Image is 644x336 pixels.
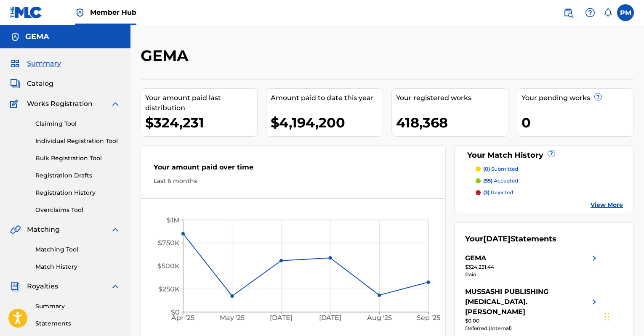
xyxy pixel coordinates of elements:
div: Help [582,4,599,21]
span: Matching [27,225,60,235]
img: Accounts [10,32,20,42]
a: SummarySummary [10,58,61,69]
tspan: [DATE] [270,314,293,322]
img: expand [110,225,120,235]
span: [DATE] [483,234,511,243]
tspan: May '25 [220,314,245,322]
img: expand [110,99,120,109]
span: Catalog [27,79,53,89]
a: Match History [35,262,120,271]
img: Works Registration [10,99,21,109]
img: search [563,8,573,18]
a: Bulk Registration Tool [35,154,120,163]
img: MLC Logo [10,6,43,19]
div: GEMA [465,253,486,263]
tspan: $750K [158,239,180,247]
a: MUSSASHI PUBLISHING [MEDICAL_DATA]. [PERSON_NAME]right chevron icon$0.00Deferred (Internal) [465,287,599,332]
img: expand [110,281,120,291]
div: Your Statements [465,233,556,245]
a: Overclaims Tool [35,206,120,214]
div: Your Match History [465,150,623,161]
span: Summary [27,58,61,69]
a: Claiming Tool [35,119,120,128]
div: $324,231 [145,113,257,132]
img: Top Rightsholder [75,8,85,18]
div: MUSSASHI PUBLISHING [MEDICAL_DATA]. [PERSON_NAME] [465,287,589,317]
a: Registration History [35,188,120,197]
div: $0.00 [465,317,599,325]
iframe: Resource Center [620,214,644,282]
div: Amount paid to date this year [271,93,383,103]
tspan: $1M [167,216,180,224]
img: right chevron icon [589,253,599,263]
div: Last 6 months [154,177,433,185]
tspan: $250K [158,285,180,293]
h5: GEMA [25,32,49,42]
a: CatalogCatalog [10,79,53,89]
span: (0) [483,166,490,172]
div: Chat-Widget [602,296,644,336]
div: Your amount paid last distribution [145,93,257,113]
a: (55) accepted [476,177,623,185]
tspan: Aug '25 [367,314,392,322]
tspan: $0 [171,308,180,316]
span: ? [548,150,555,157]
div: 418,368 [396,113,508,132]
img: Summary [10,58,20,69]
img: Matching [10,225,21,235]
div: Notifications [604,8,612,17]
span: Royalties [27,281,58,291]
div: Your registered works [396,93,508,103]
span: ? [595,93,601,100]
div: 0 [522,113,633,132]
div: $324,231.44 [465,263,599,271]
a: Registration Drafts [35,171,120,180]
span: Works Registration [27,99,93,109]
div: Your pending works [522,93,633,103]
span: Member Hub [90,8,136,17]
h2: GEMA [141,46,193,65]
tspan: Sep '25 [417,314,440,322]
div: $4,194,200 [271,113,383,132]
img: Royalties [10,281,20,291]
tspan: $500K [157,262,180,270]
a: (0) submitted [476,165,623,173]
div: Ziehen [604,304,609,329]
img: Catalog [10,79,20,89]
a: GEMAright chevron icon$324,231.44Paid [465,253,599,278]
p: accepted [483,177,518,185]
a: Public Search [560,4,577,21]
a: Matching Tool [35,245,120,254]
p: submitted [483,165,518,173]
div: Your amount paid over time [154,162,433,177]
div: Paid [465,271,599,278]
a: Summary [35,302,120,311]
img: help [585,8,595,18]
a: (3) rejected [476,189,623,196]
a: View More [591,201,623,209]
a: Individual Registration Tool [35,137,120,146]
p: rejected [483,189,513,196]
img: right chevron icon [589,287,599,317]
div: User Menu [617,4,634,21]
iframe: Chat Widget [602,296,644,336]
span: (55) [483,177,492,184]
span: (3) [483,189,490,196]
a: Statements [35,319,120,328]
div: Deferred (Internal) [465,325,599,332]
tspan: Apr '25 [171,314,195,322]
tspan: [DATE] [319,314,342,322]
